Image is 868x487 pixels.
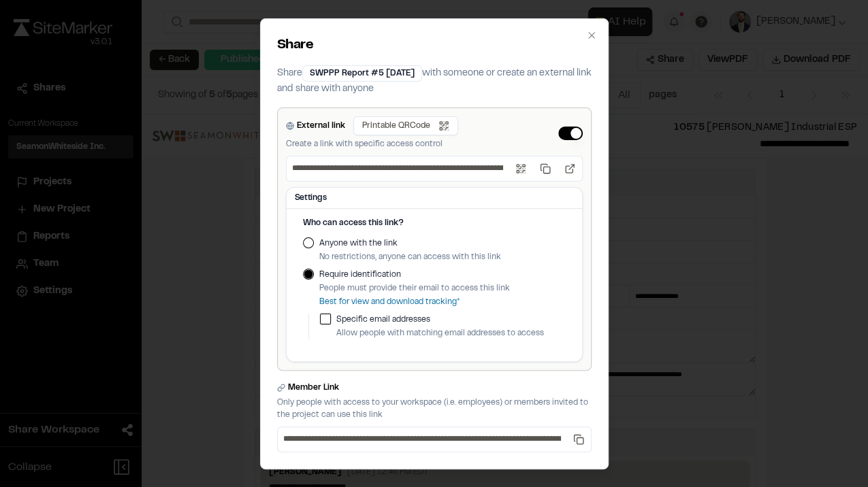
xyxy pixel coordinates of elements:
p: No restrictions, anyone can access with this link [319,251,501,263]
label: Specific email addresses [336,314,566,326]
p: Create a link with specific access control [286,138,458,150]
label: Anyone with the link [319,237,501,250]
p: Share with someone or create an external link and share with anyone [277,65,592,97]
label: Require identification [319,269,510,281]
p: People must provide their email to access this link [319,282,510,295]
h4: Who can access this link? [303,217,566,229]
p: Only people with access to your workspace (i.e. employees) or members invited to the project can ... [277,397,592,421]
h3: Settings [295,192,574,204]
label: Member Link [288,382,339,394]
button: Printable QRCode [353,116,458,135]
p: Best for view and download tracking* [319,296,510,308]
h2: Share [277,35,592,56]
label: External link [297,120,345,132]
div: SWPPP Report #5 [DATE] [302,65,422,82]
p: Allow people with matching email addresses to access [336,327,566,339]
